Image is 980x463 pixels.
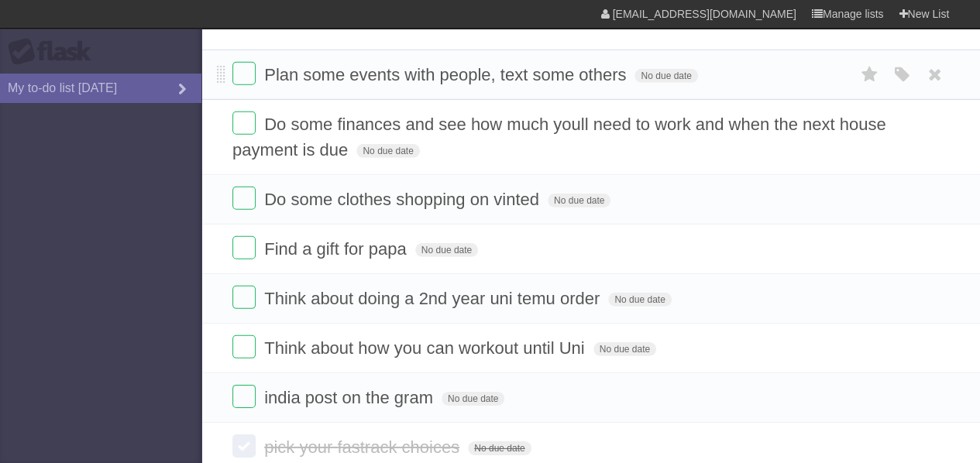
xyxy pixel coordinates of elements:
[264,437,463,457] span: pick your fastrack choices
[854,62,884,87] label: Star task
[264,289,603,308] span: Think about doing a 2nd year uni temu order
[232,335,256,358] label: Done
[232,187,256,210] label: Done
[264,239,410,259] span: Find a gift for papa
[8,38,101,66] div: Flask
[264,388,437,407] span: india post on the gram
[634,69,697,83] span: No due date
[608,293,671,307] span: No due date
[593,342,656,356] span: No due date
[232,434,256,458] label: Done
[356,144,419,158] span: No due date
[232,286,256,309] label: Done
[264,190,543,209] span: Do some clothes shopping on vinted
[442,392,504,406] span: No due date
[264,65,630,84] span: Plan some events with people, text some others
[232,62,256,85] label: Done
[548,194,610,207] span: No due date
[415,243,478,257] span: No due date
[232,115,885,159] span: Do some finances and see how much youll need to work and when the next house payment is due
[264,338,588,358] span: Think about how you can workout until Uni
[232,385,256,408] label: Done
[232,236,256,259] label: Done
[232,111,256,135] label: Done
[468,441,531,455] span: No due date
